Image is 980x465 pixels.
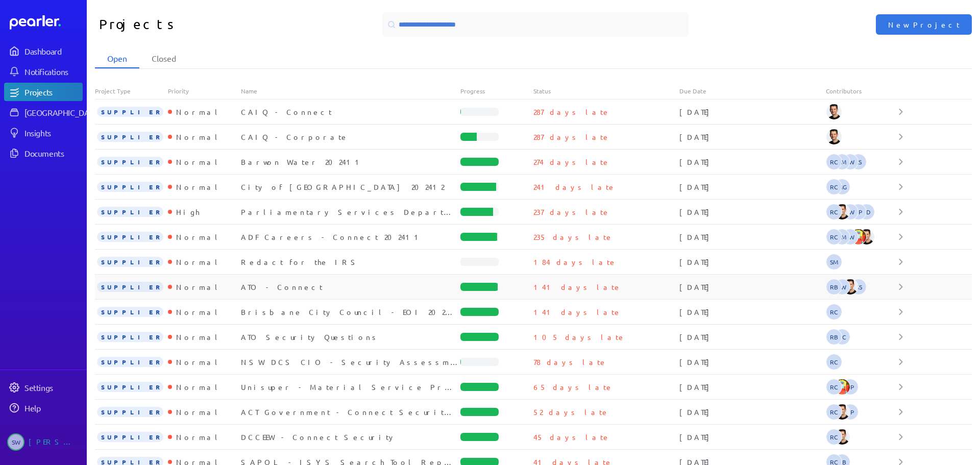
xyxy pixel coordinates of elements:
[172,407,222,417] div: Normal
[24,66,82,77] div: Notifications
[172,357,222,367] div: Normal
[888,19,960,30] span: New Project
[826,329,842,345] span: Ryan Baird
[834,429,850,445] img: James Layton
[172,157,222,167] div: Normal
[850,154,867,170] span: Carlos Sotomayor
[533,332,626,342] p: 105 days late
[533,107,610,117] p: 287 days late
[826,179,842,195] span: Robert Craig
[850,204,867,220] span: Paul Parsons
[168,87,241,95] div: Priority
[679,107,825,117] div: [DATE]
[533,157,610,167] p: 274 days late
[172,332,222,342] div: Normal
[241,307,460,317] div: Brisbane City Council - EOI 202503
[679,407,825,417] div: [DATE]
[172,307,222,317] div: Normal
[842,229,859,245] span: Steve Whittington
[679,132,825,142] div: [DATE]
[24,382,82,393] div: Settings
[842,154,859,170] span: Steve Whittington
[172,382,222,392] div: Normal
[834,204,850,220] img: James Layton
[241,282,460,292] div: ATO - Connect
[533,132,610,142] p: 287 days late
[241,207,460,217] div: Parliamentary Services Department [GEOGRAPHIC_DATA] - PSD014
[826,279,842,295] span: Ryan Baird
[533,282,622,292] p: 141 days late
[533,182,616,192] p: 241 days late
[172,257,222,267] div: Normal
[97,107,163,117] span: SUPPLIER
[834,379,850,395] img: Jon Mills
[241,232,460,242] div: ADF Careers - Connect 202411
[679,282,825,292] div: [DATE]
[4,83,83,101] a: Projects
[97,182,163,192] span: SUPPLIER
[4,124,83,142] a: Insights
[826,254,842,270] span: Stuart Meyers
[876,14,972,35] button: New Project
[826,229,842,245] span: Robert Craig
[842,204,859,220] span: Steve Whittington
[97,282,163,292] span: SUPPLIER
[97,332,163,342] span: SUPPLIER
[97,132,163,142] span: SUPPLIER
[241,107,460,117] div: CAIQ - Connect
[97,232,163,242] span: SUPPLIER
[533,232,614,242] p: 235 days late
[834,154,850,170] span: Stuart Meyers
[4,62,83,81] a: Notifications
[172,207,200,217] div: High
[97,157,163,167] span: SUPPLIER
[10,15,83,30] a: Dashboard
[679,232,825,242] div: [DATE]
[97,432,163,442] span: SUPPLIER
[533,257,617,267] p: 184 days late
[826,379,842,395] span: Robert Craig
[172,182,222,192] div: Normal
[95,87,168,95] div: Project Type
[859,229,875,245] img: James Layton
[533,407,609,417] p: 52 days late
[850,279,867,295] span: Gary Somerville
[241,332,460,342] div: ATO Security Questions
[241,407,460,417] div: ACT Government - Connect Security Assessment 202505
[533,207,610,217] p: 237 days late
[834,229,850,245] span: Stuart Meyers
[24,46,82,56] div: Dashboard
[842,404,859,420] span: Paul Parsons
[172,132,222,142] div: Normal
[826,104,842,120] img: James Layton
[679,207,825,217] div: [DATE]
[97,257,163,267] span: SUPPLIER
[7,433,24,451] span: Steve Whittington
[834,404,850,420] img: James Layton
[679,307,825,317] div: [DATE]
[241,132,460,142] div: CAIQ - Corporate
[826,87,899,95] div: Contributors
[24,128,82,138] div: Insights
[533,432,610,442] p: 45 days late
[241,382,460,392] div: Unisuper - Material Service Provider Due Diligence Questions 202506
[241,357,460,367] div: NSW DCS CIO - Security Assessment 202504
[97,307,163,317] span: SUPPLIER
[95,49,139,68] li: Open
[241,257,460,267] div: Redact for the IRS
[826,404,842,420] span: Robert Craig
[679,382,825,392] div: [DATE]
[826,154,842,170] span: Robert Craig
[24,87,82,97] div: Projects
[533,382,614,392] p: 65 days late
[24,107,101,117] div: [GEOGRAPHIC_DATA]
[172,282,222,292] div: Normal
[4,42,83,60] a: Dashboard
[679,432,825,442] div: [DATE]
[4,103,83,121] a: [GEOGRAPHIC_DATA]
[826,354,842,370] span: Robert Craig
[842,379,859,395] span: Paul Parsons
[97,357,163,367] span: SUPPLIER
[679,357,825,367] div: [DATE]
[679,157,825,167] div: [DATE]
